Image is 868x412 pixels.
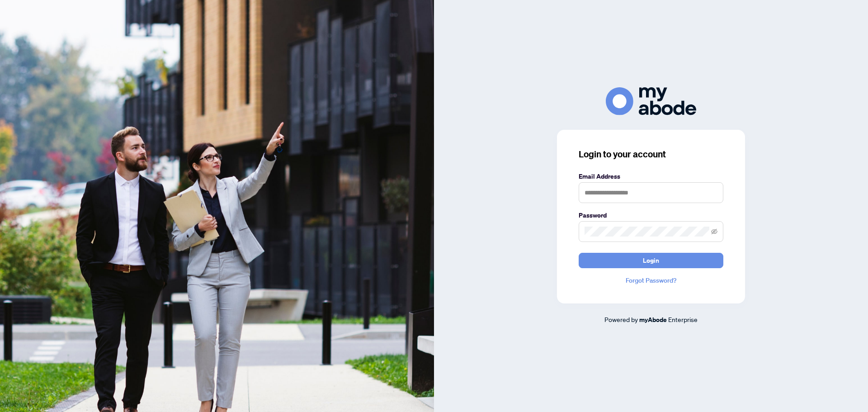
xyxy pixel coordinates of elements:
[579,253,723,268] button: Login
[579,210,723,220] label: Password
[579,148,723,161] h3: Login to your account
[639,315,667,325] a: myAbode
[643,253,659,268] span: Login
[606,87,696,115] img: ma-logo
[711,228,717,235] span: eye-invisible
[668,315,698,323] span: Enterprise
[604,315,638,323] span: Powered by
[579,275,723,285] a: Forgot Password?
[579,171,723,181] label: Email Address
